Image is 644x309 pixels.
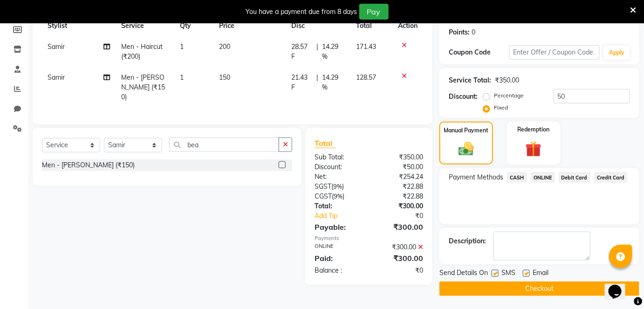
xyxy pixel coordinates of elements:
label: Redemption [518,125,550,134]
span: Credit Card [594,172,628,183]
th: Qty [174,15,213,36]
span: 14.29 % [322,73,345,92]
a: Add Tip [308,211,379,221]
div: ₹300.00 [369,242,430,252]
span: ONLINE [531,172,555,183]
div: Balance : [308,266,369,275]
span: SGST [315,182,331,191]
span: Payment Methods [449,172,503,182]
input: Enter Offer / Coupon Code [509,45,600,60]
th: Total [350,15,392,36]
label: Manual Payment [444,126,488,135]
div: ₹350.00 [369,152,430,162]
div: Net: [308,172,369,182]
div: Coupon Code [449,48,509,57]
span: 9% [334,192,343,200]
div: ₹0 [379,211,430,221]
span: 9% [333,183,342,190]
span: 150 [219,73,230,82]
span: 1 [180,73,184,82]
span: 171.43 [356,42,376,51]
span: | [316,73,318,92]
div: Discount: [308,162,369,172]
span: Men - [PERSON_NAME] (₹150) [121,73,165,101]
div: ( ) [308,182,369,192]
span: SMS [501,268,515,280]
th: Stylist [42,15,116,36]
span: 128.57 [356,73,376,82]
div: ₹300.00 [369,221,430,233]
div: Payable: [308,221,369,233]
div: ₹350.00 [495,76,519,85]
div: Sub Total: [308,152,369,162]
div: Men - [PERSON_NAME] (₹150) [42,160,135,170]
img: _gift.svg [521,139,547,159]
span: CGST [315,192,332,200]
button: Pay [359,4,389,20]
div: Description: [449,236,486,246]
th: Price [213,15,286,36]
iframe: chat widget [605,272,635,300]
span: Debit Card [559,172,591,183]
span: 200 [219,42,230,51]
div: Payments [315,234,423,242]
label: Percentage [494,91,524,100]
span: 21.43 F [291,73,312,92]
div: ₹254.24 [369,172,430,182]
div: ₹50.00 [369,162,430,172]
span: Samir [48,42,65,51]
span: Send Details On [439,268,488,280]
span: Samir [48,73,65,82]
div: ₹22.88 [369,192,430,201]
input: Search or Scan [169,137,279,152]
span: Total [315,138,336,148]
div: ONLINE [308,242,369,252]
span: 28.57 F [291,42,312,62]
span: Men - Haircut (₹200) [121,42,163,61]
div: ₹300.00 [369,253,430,264]
div: ₹0 [369,266,430,275]
div: Service Total: [449,76,491,85]
div: ₹300.00 [369,201,430,211]
div: Discount: [449,92,478,102]
div: Points: [449,27,470,37]
div: ₹22.88 [369,182,430,192]
button: Checkout [439,282,639,296]
th: Action [392,15,423,36]
div: You have a payment due from 8 days [246,7,357,17]
div: ( ) [308,192,369,201]
th: Service [116,15,174,36]
span: | [316,42,318,62]
span: 14.29 % [322,42,345,62]
img: _cash.svg [454,140,479,158]
th: Disc [286,15,350,36]
div: 0 [472,27,475,37]
span: CASH [507,172,527,183]
span: 1 [180,42,184,51]
span: Email [533,268,548,280]
div: Total: [308,201,369,211]
div: Paid: [308,253,369,264]
label: Fixed [494,103,508,112]
button: Apply [603,46,630,60]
